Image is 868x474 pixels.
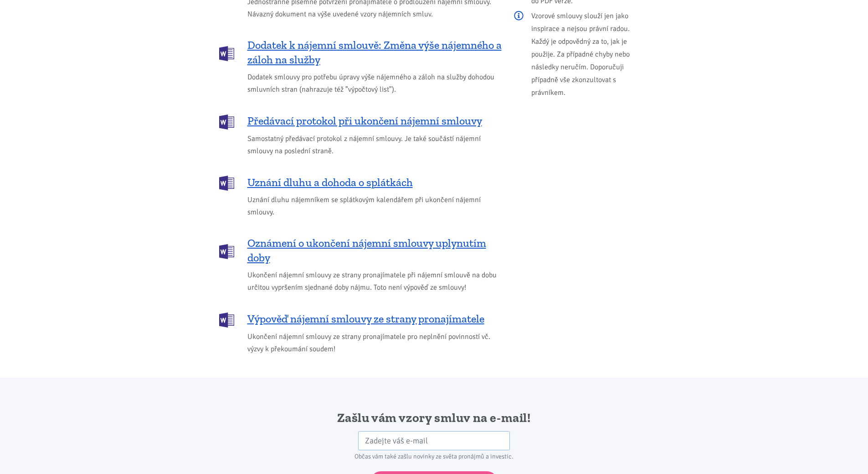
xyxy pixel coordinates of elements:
img: DOCX (Word) [219,176,234,191]
h2: Zašlu vám vzory smluv na e-mail! [317,410,551,426]
span: Samostatný předávací protokol z nájemní smlouvy. Je také součástí nájemní smlouvy na poslední str... [247,133,502,157]
div: Občas vám také zašlu novinky ze světa pronájmů a investic. [317,450,551,463]
img: DOCX (Word) [219,313,234,328]
input: Zadejte váš e-mail [358,431,510,451]
span: Předávací protokol při ukončení nájemní smlouvy [247,114,482,128]
img: DOCX (Word) [219,244,234,259]
span: Uznání dluhu nájemníkem se splátkovým kalendářem při ukončení nájemní smlouvy. [247,194,502,219]
span: Dodatek smlouvy pro potřebu úpravy výše nájemného a záloh na služby dohodou smluvních stran (nahr... [247,71,502,96]
a: Oznámení o ukončení nájemní smlouvy uplynutím doby [219,236,502,265]
img: DOCX (Word) [219,115,234,130]
a: Výpověď nájemní smlouvy ze strany pronajímatele [219,312,502,327]
span: Dodatek k nájemní smlouvě: Změna výše nájemného a záloh na služby [247,38,502,67]
p: Vzorové smlouvy slouží jen jako inspirace a nejsou právní radou. Každý je odpovědný za to, jak je... [514,10,649,99]
span: Ukončení nájemní smlouvy ze strany pronajímatele při nájemní smlouvě na dobu určitou vypršením sj... [247,269,502,294]
img: DOCX (Word) [219,46,234,61]
span: Uznání dluhu a dohoda o splátkách [247,175,413,190]
a: Dodatek k nájemní smlouvě: Změna výše nájemného a záloh na služby [219,38,502,67]
a: Předávací protokol při ukončení nájemní smlouvy [219,114,502,129]
a: Uznání dluhu a dohoda o splátkách [219,175,502,190]
span: Výpověď nájemní smlouvy ze strany pronajímatele [247,312,484,326]
span: Oznámení o ukončení nájemní smlouvy uplynutím doby [247,236,502,265]
span: Ukončení nájemní smlouvy ze strany pronajímatele pro neplnění povinností vč. výzvy k překoumání s... [247,331,502,355]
